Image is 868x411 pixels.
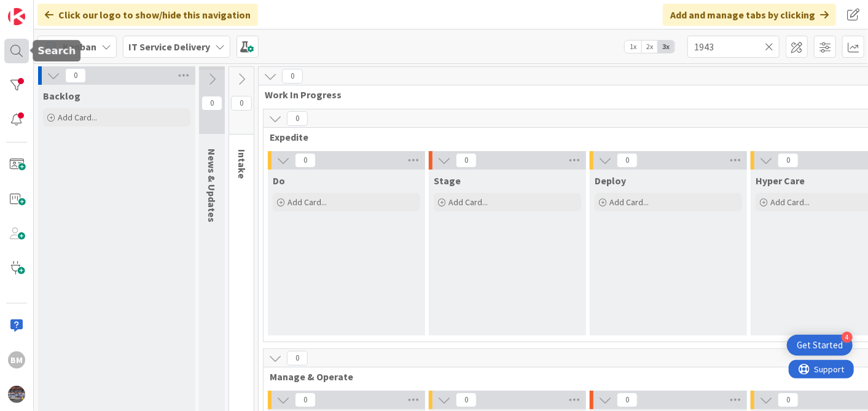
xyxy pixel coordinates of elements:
[663,4,836,26] div: Add and manage tabs by clicking
[8,386,25,403] img: avatar
[201,96,222,111] span: 0
[37,45,76,57] h5: Search
[687,36,780,58] input: Quick Filter...
[206,149,218,222] span: News & Updates
[37,4,258,26] div: Click our logo to show/hide this navigation
[65,68,86,83] span: 0
[797,339,843,351] div: Get Started
[787,335,853,356] div: Open Get Started checklist, remaining modules: 4
[448,197,488,208] span: Add Card...
[456,393,477,407] span: 0
[26,2,56,17] span: Support
[128,41,210,53] b: IT Service Delivery
[236,149,248,179] span: Intake
[295,393,316,407] span: 0
[658,41,674,53] span: 3x
[8,8,25,25] img: Visit kanbanzone.com
[231,96,252,111] span: 0
[595,174,626,187] span: Deploy
[8,351,25,369] div: BM
[282,69,303,84] span: 0
[63,39,96,54] span: Kanban
[641,41,658,53] span: 2x
[287,197,327,208] span: Add Card...
[43,90,80,102] span: Backlog
[434,174,461,187] span: Stage
[778,153,799,168] span: 0
[617,393,638,407] span: 0
[778,393,799,407] span: 0
[842,332,853,343] div: 4
[58,112,97,123] span: Add Card...
[456,153,477,168] span: 0
[295,153,316,168] span: 0
[273,174,285,187] span: Do
[287,351,308,366] span: 0
[625,41,641,53] span: 1x
[770,197,810,208] span: Add Card...
[609,197,649,208] span: Add Card...
[287,111,308,126] span: 0
[756,174,805,187] span: Hyper Care
[617,153,638,168] span: 0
